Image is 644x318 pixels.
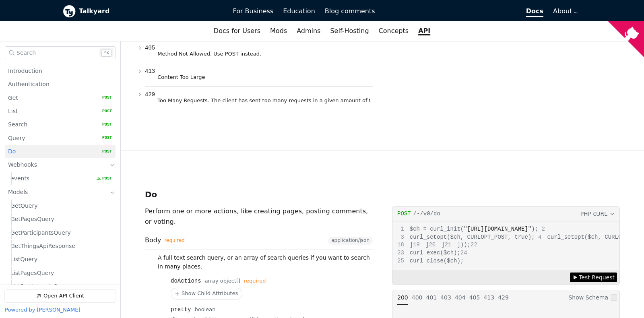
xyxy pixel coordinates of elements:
[413,24,435,38] a: API
[145,206,373,227] p: Perform one or more actions, like creating pages, posting comments, or voting.
[8,92,112,104] a: Get POST
[10,202,38,210] span: GetQuery
[5,307,80,313] a: Powered by [PERSON_NAME]
[145,190,157,199] h3: Do
[157,73,370,81] p: Content Too Large
[8,186,101,199] a: Models
[580,209,615,218] button: PHP cURL
[426,294,437,301] span: 401
[8,145,112,158] a: Do POST
[8,159,101,172] a: Webhooks
[397,250,460,256] span: curl_exec($ch);
[10,213,112,225] a: GetPagesQuery
[397,294,408,301] span: 200
[10,173,112,185] a: events POST
[79,6,222,17] b: Talkyard
[228,4,279,18] a: For Business
[580,209,607,218] span: PHP cURL
[429,242,444,248] span: ]
[96,136,112,141] span: POST
[566,290,619,305] label: Show Schema
[464,226,531,232] span: "[URL][DOMAIN_NAME]"
[96,95,112,101] span: POST
[8,134,25,142] span: Query
[157,96,370,105] p: Too Many Requests. The client has sent too many requests in a given amount of time.
[164,238,184,244] div: required
[145,68,155,74] span: 413
[8,148,16,155] span: Do
[8,107,18,115] span: List
[96,122,112,128] span: POST
[101,50,111,57] kbd: k
[10,240,112,252] a: GetThingsApiResponse
[498,294,509,301] span: 429
[292,24,325,38] a: Admins
[553,7,576,15] a: About
[10,215,54,223] span: GetPagesQuery
[10,242,75,250] span: GetThingsApiResponse
[526,7,543,17] span: Docs
[10,269,54,277] span: ListPagesQuery
[10,256,37,264] span: ListQuery
[171,288,242,299] button: Show Child Attributes
[194,307,215,313] span: boolean
[157,50,370,58] p: Method Not Allowed. Use POST instead.
[10,175,29,183] span: events
[145,87,373,109] button: 429 Too Many Requests. The client has sent too many requests in a given amount of time.
[412,294,423,301] span: 400
[413,211,440,217] span: /-/v0/do
[205,278,240,284] span: array object[]
[265,24,292,38] a: Mods
[145,45,155,51] span: 405
[10,254,112,266] a: ListQuery
[104,51,107,56] span: ⌃
[570,273,617,282] button: Test Request
[579,273,615,282] span: Test Request
[96,176,112,182] span: POST
[374,24,414,38] a: Concepts
[331,238,369,244] span: application/json
[17,50,36,56] span: Search
[8,65,112,77] a: Introduction
[96,109,112,114] span: POST
[10,200,112,212] a: GetQuery
[8,105,112,118] a: List POST
[145,63,373,86] button: 413 Content Too Large
[397,226,538,232] span: $ch = curl_init( );
[244,278,266,284] div: required
[283,7,315,15] span: Education
[455,294,466,301] span: 404
[8,161,37,169] span: Webhooks
[445,242,471,248] span: ]));
[397,242,413,248] span: ]
[397,234,535,240] span: curl_setopt($ch, CURLOPT_POST, true);
[8,119,112,131] a: Search POST
[320,4,380,18] a: Blog comments
[413,242,429,248] span: ]
[96,149,112,155] span: POST
[8,188,28,196] span: Models
[63,5,222,18] a: Talkyard logoTalkyard
[145,40,373,63] button: 405 Method Not Allowed. Use POST instead.
[10,267,112,279] a: ListPagesQuery
[8,78,112,91] a: Authentication
[440,294,451,301] span: 403
[380,4,549,18] a: Docs
[278,4,320,18] a: Education
[397,211,411,217] span: post
[171,306,191,313] div: pretty
[63,5,76,18] img: Talkyard logo
[8,121,27,129] span: Search
[8,67,42,75] span: Introduction
[10,283,70,290] span: ListParticipantsQuery
[158,253,373,272] p: A full text search query, or an array of search queries if you want to search in many places.
[10,280,112,293] a: ListParticipantsQuery
[145,91,155,98] span: 429
[325,24,374,38] a: Self-Hosting
[10,229,71,237] span: GetParticipantsQuery
[325,7,375,15] span: Blog comments
[5,290,116,302] a: Open API Client
[8,94,18,102] span: Get
[145,237,185,244] span: Body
